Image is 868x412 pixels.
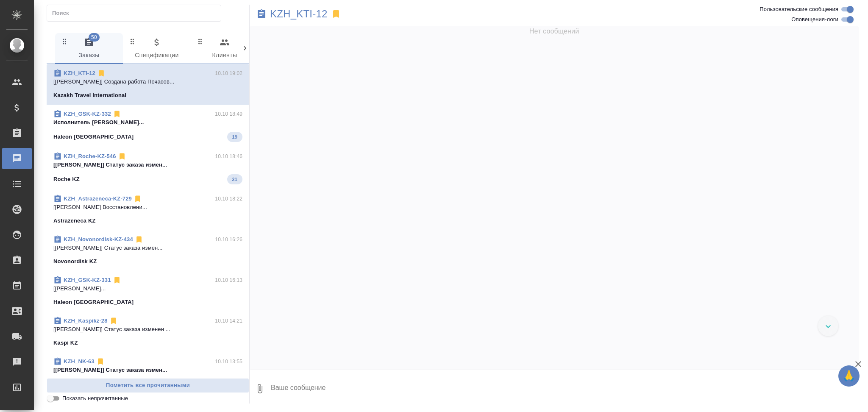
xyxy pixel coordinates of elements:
[53,284,242,293] p: [[PERSON_NAME]...
[53,118,242,127] p: Исполнитель [PERSON_NAME]...
[47,189,249,230] div: KZH_Astrazeneca-KZ-72910.10 18:22[[PERSON_NAME] Восстановлени...Astrazeneca KZ
[97,69,106,78] svg: Отписаться
[53,217,96,225] p: Astrazeneca KZ
[53,78,242,86] p: [[PERSON_NAME]] Создана работа Почасов...
[529,26,579,36] span: Нет сообщений
[109,317,118,325] svg: Отписаться
[791,15,838,24] span: Оповещения-логи
[47,312,249,352] div: KZH_Kaspikz-2810.10 14:21[[PERSON_NAME]] Статус заказа изменен ...Kaspi KZ
[53,257,97,266] p: Novonordisk KZ
[128,37,136,45] svg: Зажми и перетащи, чтобы поменять порядок вкладок
[51,381,245,390] span: Пометить все прочитанными
[842,367,856,385] span: 🙏
[47,352,249,395] div: KZH_NK-6310.10 13:55[[PERSON_NAME]] Статус заказа измен...Nobel [GEOGRAPHIC_DATA]51
[47,105,249,147] div: KZH_GSK-KZ-33210.10 18:49Исполнитель [PERSON_NAME]...Haleon [GEOGRAPHIC_DATA]19
[60,37,118,61] span: Заказы
[47,271,249,312] div: KZH_GSK-KZ-33110.10 16:13[[PERSON_NAME]...Haleon [GEOGRAPHIC_DATA]
[215,317,242,325] p: 10.10 14:21
[53,339,78,347] p: Kaspi KZ
[215,357,242,366] p: 10.10 13:55
[64,317,108,324] a: KZH_Kaspikz-28
[113,276,121,284] svg: Отписаться
[64,153,116,159] a: KZH_Roche-KZ-546
[64,111,111,117] a: KZH_GSK-KZ-332
[62,394,128,403] span: Показать непрочитанные
[53,203,242,212] p: [[PERSON_NAME] Восстановлени...
[53,325,242,334] p: [[PERSON_NAME]] Статус заказа изменен ...
[215,152,242,161] p: 10.10 18:46
[61,37,69,45] svg: Зажми и перетащи, чтобы поменять порядок вкладок
[64,70,95,76] a: KZH_KTI-12
[215,276,242,284] p: 10.10 16:13
[53,244,242,252] p: [[PERSON_NAME]] Статус заказа измен...
[838,365,860,387] button: 🙏
[135,235,143,244] svg: Отписаться
[118,152,126,161] svg: Отписаться
[128,37,186,61] span: Спецификации
[47,378,249,393] button: Пометить все прочитанными
[196,37,204,45] svg: Зажми и перетащи, чтобы поменять порядок вкладок
[196,37,253,61] span: Клиенты
[53,133,134,141] p: Haleon [GEOGRAPHIC_DATA]
[53,366,242,374] p: [[PERSON_NAME]] Статус заказа измен...
[64,195,132,202] a: KZH_Astrazeneca-KZ-729
[53,298,134,306] p: Haleon [GEOGRAPHIC_DATA]
[53,161,242,169] p: [[PERSON_NAME]] Статус заказа измен...
[64,236,133,242] a: KZH_Novonordisk-KZ-434
[53,175,80,184] p: Roche KZ
[227,133,242,141] span: 19
[47,64,249,105] div: KZH_KTI-1210.10 19:02[[PERSON_NAME]] Создана работа Почасов...Kazakh Travel International
[759,5,838,14] span: Пользовательские сообщения
[227,175,242,184] span: 21
[47,230,249,271] div: KZH_Novonordisk-KZ-43410.10 16:26[[PERSON_NAME]] Статус заказа измен...Novonordisk KZ
[113,110,121,118] svg: Отписаться
[215,110,242,118] p: 10.10 18:49
[96,357,105,366] svg: Отписаться
[47,147,249,189] div: KZH_Roche-KZ-54610.10 18:46[[PERSON_NAME]] Статус заказа измен...Roche KZ21
[64,358,95,365] a: KZH_NK-63
[64,277,111,283] a: KZH_GSK-KZ-331
[52,7,221,19] input: Поиск
[215,235,242,244] p: 10.10 16:26
[89,33,100,42] span: 50
[134,195,142,203] svg: Отписаться
[215,69,242,78] p: 10.10 19:02
[215,195,242,203] p: 10.10 18:22
[53,91,126,100] p: Kazakh Travel International
[270,10,328,18] a: KZH_KTI-12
